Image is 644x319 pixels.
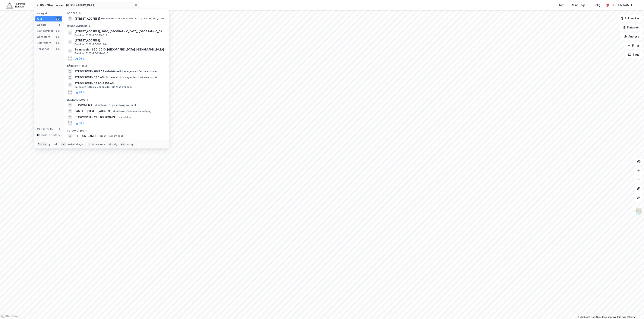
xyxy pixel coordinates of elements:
div: Delete history [41,133,60,137]
div: Kart [558,3,564,7]
div: nytt søk [48,143,58,146]
div: esc [120,142,126,146]
input: Søk på adresse, matrikkel, gårdeiere, leietakere eller personer [39,2,134,8]
div: neste kategori [67,143,85,146]
span: STRØMSVEIEN 223C-225B AS [74,81,165,86]
a: OpenStreetMap [589,316,607,318]
div: 99+ [55,35,61,38]
span: Person • 13. mars 1995 [97,135,124,138]
div: Mine Tags [572,3,586,7]
span: • [101,17,102,20]
div: Eiendommer (99+) [64,22,169,28]
div: [PERSON_NAME] [611,3,632,7]
span: Gårdeiere • Utl. av egen/leid fast eiendom el. [104,76,157,79]
span: • [95,104,96,106]
div: tab [61,142,66,146]
div: Alle [37,17,42,21]
span: [STREET_ADDRESS] [74,16,100,21]
div: Personer [37,47,49,51]
span: • [105,70,106,73]
span: Eiendom • 3205-77-709-0-0 [74,34,107,37]
div: Gårdeiere [37,35,50,39]
span: • [104,76,106,79]
img: Z [635,208,642,215]
div: Historikk [37,127,53,131]
span: STRØMSVEIEN 240 BOLIGSAMEIE [74,115,118,119]
span: Strømsveien 66C, 2010, [GEOGRAPHIC_DATA], [GEOGRAPHIC_DATA] [74,47,165,52]
button: Filter [624,42,642,49]
div: Gårdeiere (99+) [64,62,169,68]
button: Tags [625,51,642,58]
span: • [119,116,120,119]
button: Analyse [621,33,642,40]
img: akershus-eiendom-logo.9091f326c980b4bce74ccdd9f866810c.svg [6,2,25,8]
span: • [97,135,98,137]
div: Google (1) [64,9,169,16]
span: [STREET_ADDRESS], 2010, [GEOGRAPHIC_DATA], [GEOGRAPHIC_DATA] [74,29,165,34]
span: SAMEIET [STREET_ADDRESS] [74,109,112,113]
span: Eiendom • 3205-77-1324-0-0 [74,52,108,55]
span: STRØMSVEIEN 230 AS [74,75,104,80]
button: og 96 til [74,90,85,95]
span: Leietaker [119,116,131,119]
div: 99+ [55,17,61,20]
span: STRØMSVEIEN 66 B AS [74,69,104,74]
button: og 96 til [74,121,85,125]
div: 99+ [55,47,61,50]
div: Kontrollprogram for chat [625,301,644,319]
button: og 96 til [74,56,85,61]
div: 99+ [55,29,61,32]
div: Leietakere [37,41,51,45]
button: Bokmerker [617,15,642,22]
div: 0 [58,128,61,131]
iframe: Chat Widget [625,301,644,319]
div: Bolig [594,3,600,7]
span: Gårdeiere • Utleie av egen eller leid fast eiendom [74,86,132,89]
div: markere [96,143,105,146]
span: • [113,110,114,112]
div: Personer (99+) [64,126,169,133]
div: velg [112,143,117,146]
span: [STREET_ADDRESS] [74,38,165,43]
span: [PERSON_NAME] [74,134,96,138]
span: Leietaker • Engrosh. byggevarer el. [95,104,137,107]
span: Eiendom • Strømsveien 66B, 2010 [GEOGRAPHIC_DATA] [101,17,166,20]
span: Gårdeiere • Utl. av egen/leid fast eiendom el. [105,70,158,73]
div: Ctrl + k [37,142,47,146]
div: 1 [58,23,61,26]
span: STRØMMEN AS [74,103,94,107]
div: Kategori [37,12,62,15]
button: Datasett [620,24,642,31]
div: Eiendommer [37,29,53,33]
span: Eiendom • 3205-77-153-0-0 [74,43,107,46]
a: Mapbox [577,316,588,318]
div: avbryt [127,143,134,146]
div: 99+ [55,41,61,44]
a: Mapbox homepage [1,314,18,318]
a: Improve this map [608,316,626,318]
span: Leietaker • Eiendomsforvaltning [113,110,151,113]
div: Google [37,23,46,27]
div: Leietakere (99+) [64,95,169,102]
